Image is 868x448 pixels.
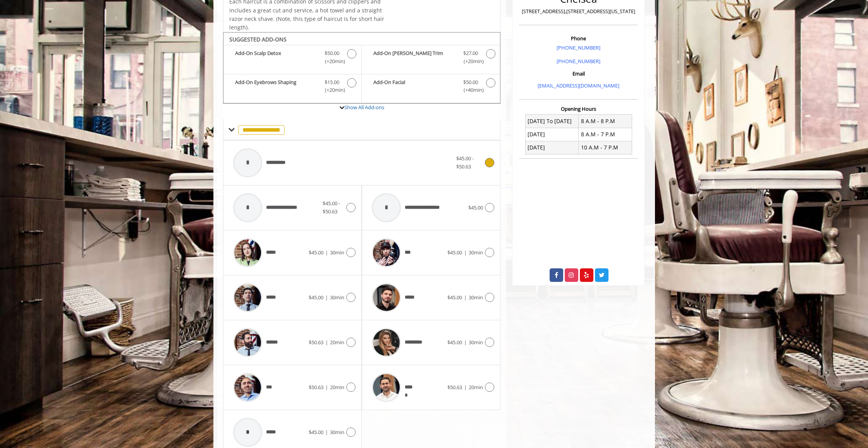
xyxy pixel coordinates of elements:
[330,294,344,301] span: 30min
[521,71,636,76] h3: Email
[235,49,317,65] b: Add-On Scalp Detox
[235,78,317,94] b: Add-On Eyebrows Shaping
[447,294,462,301] span: $45.00
[557,44,600,51] a: [PHONE_NUMBER]
[373,78,455,94] b: Add-On Facial
[464,294,467,301] span: |
[469,339,483,346] span: 30min
[325,429,328,436] span: |
[469,294,483,301] span: 30min
[330,339,344,346] span: 20min
[456,155,474,170] span: $45.00 - $50.63
[330,429,344,436] span: 30min
[227,49,358,67] label: Add-On Scalp Detox
[366,78,496,96] label: Add-On Facial
[469,249,483,256] span: 30min
[459,57,482,65] span: (+20min )
[325,339,328,346] span: |
[325,49,339,57] span: $50.00
[525,128,579,141] td: [DATE]
[468,204,483,211] span: $45.00
[447,339,462,346] span: $45.00
[330,249,344,256] span: 30min
[447,384,462,391] span: $50.63
[227,78,358,96] label: Add-On Eyebrows Shaping
[325,384,328,391] span: |
[325,249,328,256] span: |
[325,78,339,86] span: $15.00
[309,384,323,391] span: $50.63
[579,115,632,128] td: 8 A.M - 8 P.M
[325,294,328,301] span: |
[459,86,482,94] span: (+40min )
[579,128,632,141] td: 8 A.M - 7 P.M
[223,32,501,104] div: The Made Man Haircut Add-onS
[366,49,496,67] label: Add-On Beard Trim
[373,49,455,65] b: Add-On [PERSON_NAME] Trim
[521,7,636,15] p: [STREET_ADDRESS],[STREET_ADDRESS][US_STATE]
[320,57,343,65] span: (+20min )
[557,58,600,65] a: [PHONE_NUMBER]
[344,104,384,111] a: Show All Add-ons
[309,294,323,301] span: $45.00
[525,115,579,128] td: [DATE] To [DATE]
[579,141,632,154] td: 10 A.M - 7 P.M
[521,36,636,41] h3: Phone
[464,339,467,346] span: |
[229,36,287,43] b: SUGGESTED ADD-ONS
[320,86,343,94] span: (+20min )
[309,249,323,256] span: $45.00
[538,82,619,89] a: [EMAIL_ADDRESS][DOMAIN_NAME]
[323,200,340,215] span: $45.00 - $50.63
[309,429,323,436] span: $45.00
[519,106,638,112] h3: Opening Hours
[525,141,579,154] td: [DATE]
[464,249,467,256] span: |
[309,339,323,346] span: $50.63
[464,384,467,391] span: |
[469,384,483,391] span: 20min
[447,249,462,256] span: $45.00
[330,384,344,391] span: 20min
[463,78,478,86] span: $50.00
[463,49,478,57] span: $27.00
